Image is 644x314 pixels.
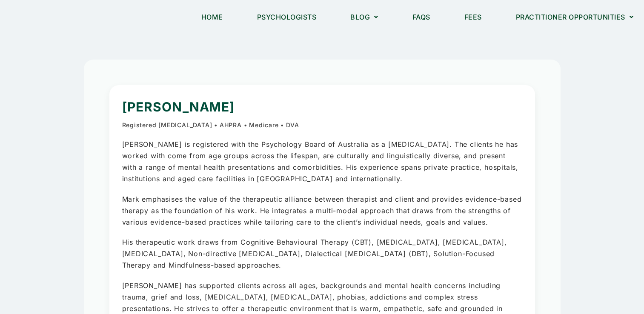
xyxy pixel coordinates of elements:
[246,7,327,27] a: Psychologists
[340,7,389,27] a: Blog
[122,237,522,271] p: His therapeutic work draws from Cognitive Behavioural Therapy (CBT), [MEDICAL_DATA], [MEDICAL_DAT...
[122,194,522,228] p: Mark emphasises the value of the therapeutic alliance between therapist and client and provides e...
[122,98,522,116] h1: [PERSON_NAME]
[191,7,234,27] a: Home
[122,139,522,185] p: [PERSON_NAME] is registered with the Psychology Board of Australia as a [MEDICAL_DATA]. The clien...
[402,7,441,27] a: FAQs
[454,7,492,27] a: Fees
[122,120,522,130] p: Registered [MEDICAL_DATA] • AHPRA • Medicare • DVA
